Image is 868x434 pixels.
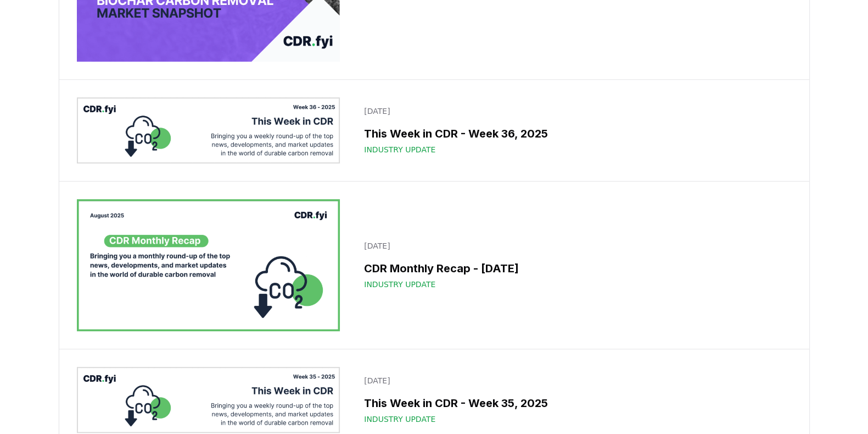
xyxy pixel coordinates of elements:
[364,395,785,411] h3: This Week in CDR - Week 35, 2025
[364,106,785,117] p: [DATE]
[77,367,340,433] img: This Week in CDR - Week 35, 2025 blog post image
[364,279,435,290] span: Industry Update
[357,234,791,296] a: [DATE]CDR Monthly Recap - [DATE]Industry Update
[364,375,785,386] p: [DATE]
[77,199,340,331] img: CDR Monthly Recap - August 2025 blog post image
[364,260,785,277] h3: CDR Monthly Recap - [DATE]
[357,369,791,431] a: [DATE]This Week in CDR - Week 35, 2025Industry Update
[77,97,340,163] img: This Week in CDR - Week 36, 2025 blog post image
[364,144,435,155] span: Industry Update
[357,99,791,162] a: [DATE]This Week in CDR - Week 36, 2025Industry Update
[364,414,435,425] span: Industry Update
[364,125,785,142] h3: This Week in CDR - Week 36, 2025
[364,240,785,251] p: [DATE]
